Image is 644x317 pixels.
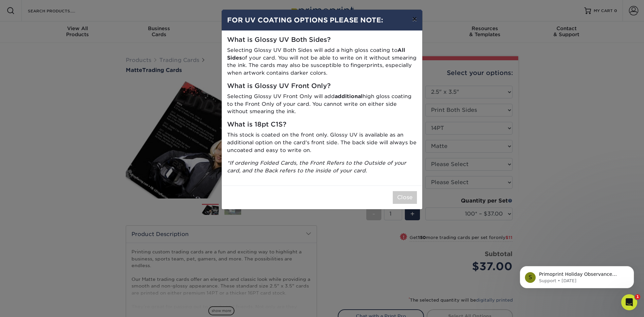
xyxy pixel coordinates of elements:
[635,294,640,300] span: 1
[621,294,637,310] iframe: Intercom live chat
[227,47,405,61] strong: All Sides
[227,131,417,154] p: This stock is coated on the front only. Glossy UV is available as an additional option on the car...
[407,10,422,28] button: ×
[227,93,417,115] p: Selecting Glossy UV Front Only will add high gloss coating to the Front Only of your card. You ca...
[227,47,417,77] p: Selecting Glossy UV Both Sides will add a high gloss coating to of your card. You will not be abl...
[227,160,406,174] i: *If ordering Folded Cards, the Front Refers to the Outside of your card, and the Back refers to t...
[227,15,417,25] h4: FOR UV COATING OPTIONS PLEASE NOTE:
[510,252,644,299] iframe: Intercom notifications message
[335,93,363,99] strong: additional
[227,121,417,129] h5: What is 18pt C1S?
[393,191,417,204] button: Close
[227,36,417,44] h5: What is Glossy UV Both Sides?
[227,82,417,90] h5: What is Glossy UV Front Only?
